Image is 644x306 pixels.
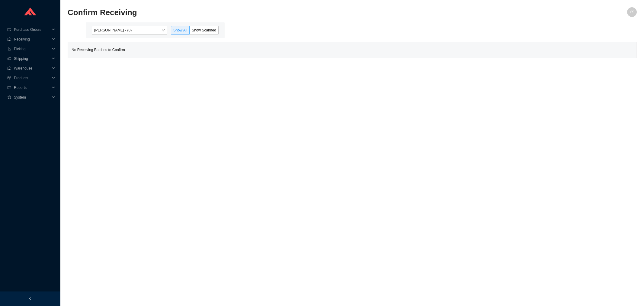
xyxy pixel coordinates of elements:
[68,42,636,58] div: No Receiving Batches to Confirm
[7,76,11,80] span: read
[7,96,11,99] span: setting
[7,86,11,90] span: fund
[630,7,634,17] span: YS
[192,28,216,32] span: Show Scanned
[7,28,11,31] span: credit-card
[14,63,50,73] span: Warehouse
[14,54,50,63] span: Shipping
[94,26,165,34] span: Yossi Siff - (0)
[28,297,32,301] span: left
[173,28,187,32] span: Show All
[14,44,50,54] span: Picking
[14,34,50,44] span: Receiving
[14,83,50,93] span: Reports
[14,25,50,34] span: Purchase Orders
[68,7,495,18] h2: Confirm Receiving
[14,73,50,83] span: Products
[14,93,50,102] span: System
